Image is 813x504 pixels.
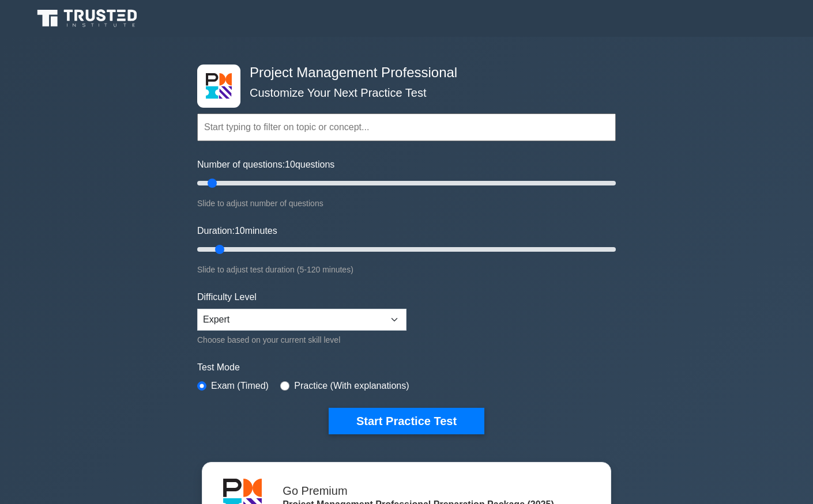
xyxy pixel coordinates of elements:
[197,224,277,238] label: Duration: minutes
[197,113,616,141] input: Start typing to filter on topic or concept...
[197,196,616,210] div: Slide to adjust number of questions
[197,158,334,172] label: Number of questions: questions
[329,408,484,434] button: Start Practice Test
[197,333,406,347] div: Choose based on your current skill level
[235,226,245,236] span: 10
[245,65,559,81] h4: Project Management Professional
[285,160,295,169] span: 10
[197,361,616,374] label: Test Mode
[211,379,269,393] label: Exam (Timed)
[197,263,616,276] div: Slide to adjust test duration (5-120 minutes)
[197,290,257,304] label: Difficulty Level
[294,379,409,393] label: Practice (With explanations)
